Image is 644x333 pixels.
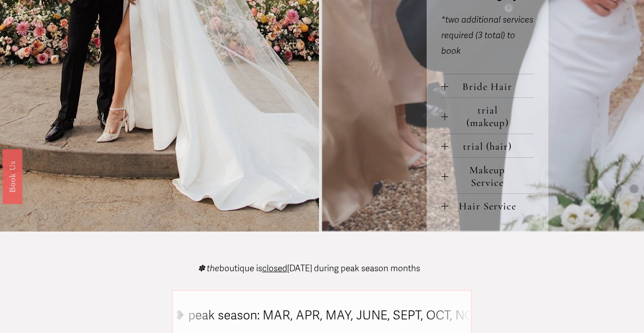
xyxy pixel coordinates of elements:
span: trial (makeup) [448,104,534,129]
button: Bride Hair [441,74,534,97]
em: ✽ the [198,263,219,274]
button: trial (makeup) [441,98,534,134]
a: Book Us [3,149,22,203]
span: Hair Service [448,200,534,212]
tspan: ❥ peak season: MAR, APR, MAY, JUNE, SEPT, OCT, NOV [175,308,481,323]
span: trial (hair) [448,140,534,153]
em: *two additional services required (3 total) to book [441,15,533,56]
p: boutique is [DATE] during peak season months [198,264,420,273]
button: Hair Service [441,194,534,217]
button: trial (hair) [441,134,534,157]
span: Bride Hair [448,80,534,93]
button: Makeup Service [441,158,534,193]
span: closed [262,263,287,274]
span: Makeup Service [448,164,534,189]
